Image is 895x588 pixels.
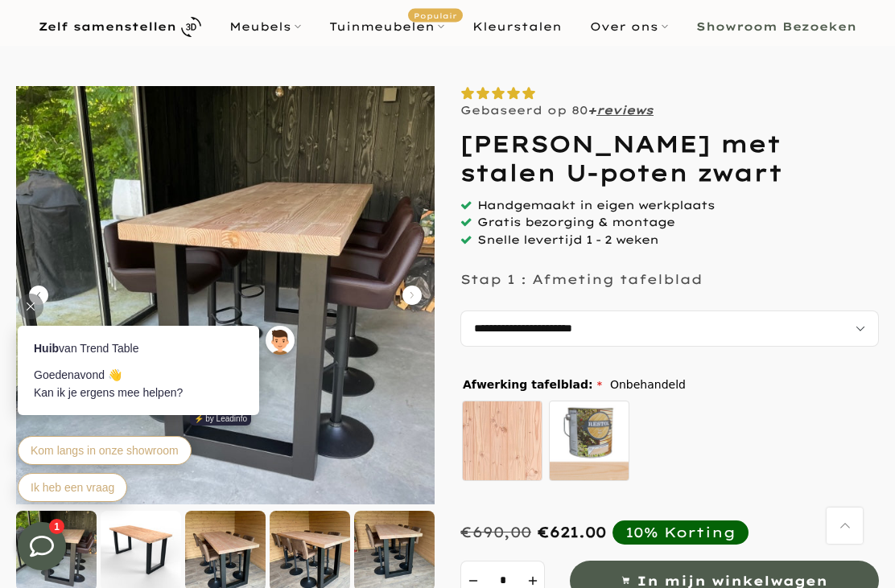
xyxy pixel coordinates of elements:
iframe: toggle-frame [2,506,82,586]
a: Kleurstalen [459,17,576,36]
div: 10% Korting [625,524,736,541]
h1: [PERSON_NAME] met stalen U-poten zwart [460,130,879,188]
p: Gebaseerd op 80 [460,103,654,117]
span: €621.00 [538,523,606,541]
a: reviews [596,103,654,117]
img: Douglas bartafel met stalen U-poten zwart gepoedercoat [16,86,435,504]
span: Snelle levertijd 1 - 2 weken [477,232,658,247]
a: Terug naar boven [827,508,863,544]
a: Meubels [216,17,316,36]
strong: + [588,103,596,117]
span: Gratis bezorging & montage [477,215,674,229]
b: Zelf samenstellen [39,21,176,32]
iframe: bot-iframe [2,249,316,522]
button: Carousel Next Arrow [402,286,422,305]
span: Onbehandeld [610,375,686,395]
a: Showroom Bezoeken [683,17,871,36]
a: TuinmeubelenPopulair [316,17,459,36]
p: Stap 1 : Afmeting tafelblad [460,271,703,287]
div: €690,00 [460,523,531,541]
span: Afwerking tafelblad: [463,379,602,390]
a: Over ons [576,17,683,36]
span: Handgemaakt in eigen werkplaats [477,198,715,212]
a: Zelf samenstellen [25,13,216,41]
select: autocomplete="off" [460,310,879,347]
span: Populair [408,9,463,23]
b: Showroom Bezoeken [696,21,856,32]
